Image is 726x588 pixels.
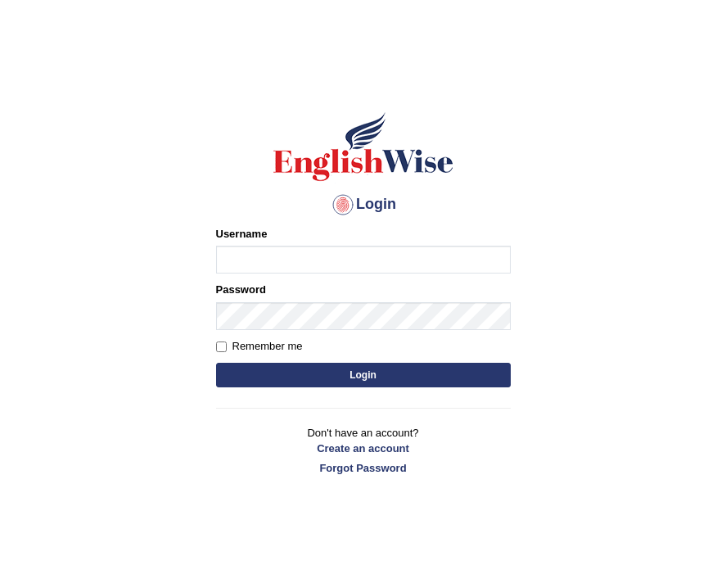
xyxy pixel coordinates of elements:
[216,282,266,297] label: Password
[216,226,268,242] label: Username
[216,341,227,352] input: Remember me
[216,460,511,476] a: Forgot Password
[216,338,303,355] label: Remember me
[216,363,511,387] button: Login
[270,110,457,183] img: Logo of English Wise sign in for intelligent practice with AI
[216,441,511,456] a: Create an account
[216,425,511,476] p: Don't have an account?
[216,192,511,218] h4: Login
